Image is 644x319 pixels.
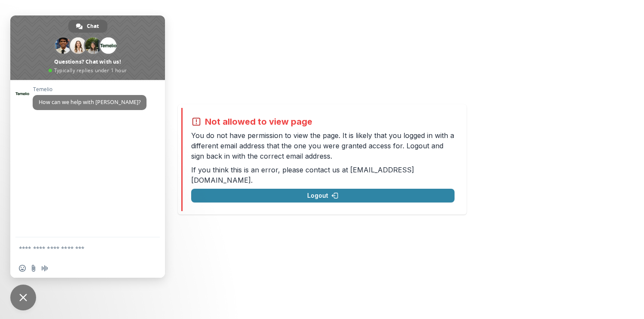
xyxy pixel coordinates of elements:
a: Chat [68,20,107,33]
h2: Not allowed to view page [205,117,312,127]
span: Audio message [41,265,48,272]
span: Send a file [30,265,37,272]
button: Logout [191,189,455,202]
a: Close chat [10,285,36,310]
p: If you think this is an error, please contact us at . [191,165,455,185]
span: Chat [87,20,99,33]
textarea: Compose your message... [19,237,139,259]
a: [EMAIL_ADDRESS][DOMAIN_NAME] [191,166,414,184]
span: Insert an emoji [19,265,26,272]
span: How can we help with [PERSON_NAME]? [39,98,140,106]
span: Temelio [33,86,147,92]
p: You do not have permission to view the page. It is likely that you logged in with a different ema... [191,130,455,161]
